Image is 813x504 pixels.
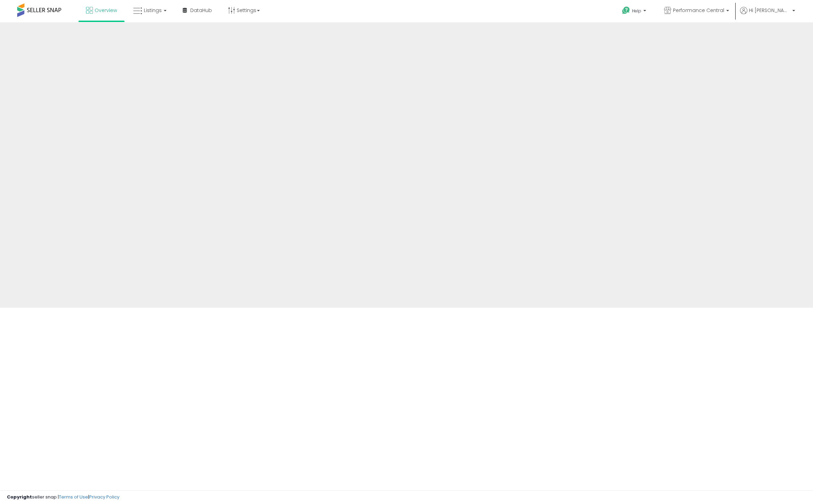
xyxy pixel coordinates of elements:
span: Hi [PERSON_NAME] [749,7,790,14]
span: Listings [144,7,162,14]
a: Help [617,1,653,22]
i: Get Help [622,6,630,15]
span: Performance Central [673,7,724,14]
span: Help [632,8,641,14]
span: Overview [95,7,117,14]
span: DataHub [190,7,212,14]
a: Hi [PERSON_NAME] [740,7,795,22]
